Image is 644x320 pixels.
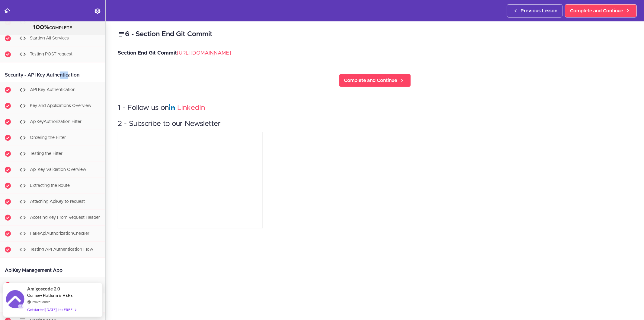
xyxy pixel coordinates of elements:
[94,7,101,14] svg: Settings Menu
[570,7,623,14] span: Complete and Continue
[30,136,66,140] span: Ordering the Filter
[565,4,637,17] a: Complete and Continue
[521,7,557,14] span: Previous Lesson
[6,290,24,310] img: provesource social proof notification image
[30,88,75,92] span: API Key Authentication
[30,231,89,236] span: FakeApiAuthorizationChecker
[30,36,69,40] span: Starting All Services
[30,247,93,252] span: Testing API Authentication Flow
[177,104,205,111] a: LinkedIn
[118,103,632,113] h3: 1 - Follow us on
[30,152,62,156] span: Testing the Filter
[4,7,11,14] svg: Back to course curriculum
[27,285,60,292] span: Amigoscode 2.0
[177,50,231,55] a: [URL][DOMAIN_NAME]
[339,74,411,87] a: Complete and Continue
[507,4,562,17] a: Previous Lesson
[30,184,70,188] span: Extracting the Route
[344,77,397,84] span: Complete and Continue
[118,29,632,39] h2: 6 - Section End Git Commit
[30,199,85,204] span: Attaching ApiKey to request
[32,299,50,304] a: ProveSource
[118,119,632,129] h3: 2 - Subscribe to our Newsletter
[33,24,50,30] span: 100%
[30,215,100,220] span: Accesing Key From Request Header
[118,50,177,55] strong: Section End Git Commit
[30,168,86,172] span: Api Key Validation Overview
[30,52,72,56] span: Testing POST request
[27,293,73,298] span: Our new Platform is HERE
[27,306,76,313] div: Get started [DATE]. It's FREE
[8,24,98,32] div: COMPLETE
[30,120,82,124] span: ApiKeyAuthorization Filter
[30,104,91,108] span: Key and Applications Overview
